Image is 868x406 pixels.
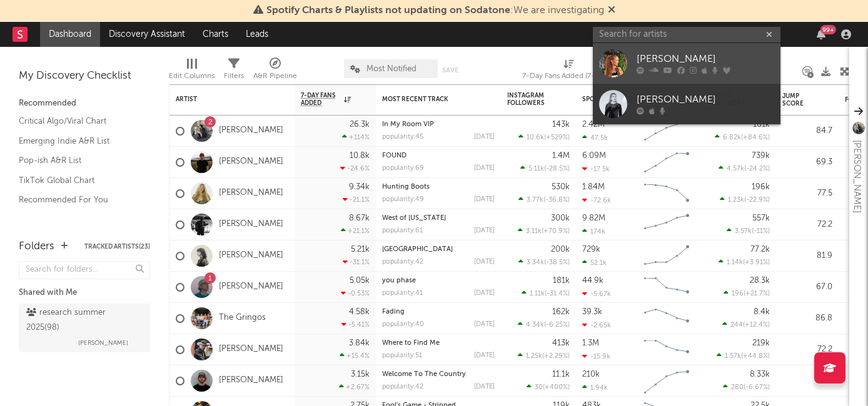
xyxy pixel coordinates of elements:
[237,22,277,47] a: Leads
[301,92,341,107] span: 7-Day Fans Added
[351,370,370,379] div: 3.15k
[638,209,695,240] svg: Chart title
[382,227,423,234] div: popularity: 61
[782,155,832,170] div: 69.3
[820,25,836,34] div: 99 +
[582,352,610,360] div: -15.9k
[582,96,676,103] div: Spotify Monthly Listeners
[582,245,600,254] div: 729k
[474,165,495,172] div: [DATE]
[40,22,100,47] a: Dashboard
[731,384,744,391] span: 280
[382,309,495,315] div: Fading
[518,133,570,141] div: ( )
[100,22,194,47] a: Discovery Assistant
[553,277,570,285] div: 181k
[343,258,370,266] div: -31.1 %
[343,196,370,204] div: -21.1 %
[582,152,606,160] div: 6.09M
[382,340,495,347] div: Where to Find Me
[219,282,283,292] a: [PERSON_NAME]
[544,353,568,360] span: +2.29 %
[224,69,244,84] div: Filters
[253,53,297,89] div: A&R Pipeline
[582,370,600,379] div: 210k
[382,352,422,359] div: popularity: 51
[551,245,570,254] div: 200k
[382,384,423,390] div: popularity: 42
[442,67,458,74] button: Save
[382,371,495,378] div: Welcome To The Country
[528,166,544,172] span: 5.11k
[743,134,768,141] span: +84.6 %
[19,304,150,352] a: research summer 2025(98)[PERSON_NAME]
[746,166,768,172] span: -24.2 %
[382,215,495,222] div: West of Ohio
[719,258,770,266] div: ( )
[522,53,616,89] div: 7-Day Fans Added (7-Day Fans Added)
[545,384,568,391] span: +400 %
[219,126,283,136] a: [PERSON_NAME]
[169,69,214,84] div: Edit Columns
[727,259,743,266] span: 1.14k
[746,197,768,204] span: -22.9 %
[219,219,283,230] a: [PERSON_NAME]
[382,96,476,103] div: Most Recent Track
[78,335,128,350] span: [PERSON_NAME]
[582,290,611,298] div: -5.67k
[727,166,744,172] span: 4.57k
[754,308,770,316] div: 8.4k
[782,92,814,107] div: Jump Score
[723,134,741,141] span: 6.82k
[817,29,825,39] button: 99+
[754,228,768,235] span: -11 %
[582,134,608,142] div: 47.5k
[782,374,832,389] div: 84.9
[732,290,744,297] span: 196
[219,313,266,324] a: The Gringos
[546,322,568,329] span: -6.25 %
[638,272,695,303] svg: Chart title
[382,152,495,159] div: FOUND
[545,197,568,204] span: -36.8 %
[752,183,770,191] div: 196k
[582,165,610,173] div: -17.5k
[752,214,770,222] div: 557k
[341,320,370,329] div: -5.41 %
[593,43,780,84] a: [PERSON_NAME]
[350,121,370,129] div: 26.3k
[382,277,495,284] div: you phase
[382,277,416,284] a: you phase
[382,246,495,253] div: New House
[366,65,416,73] span: Most Notified
[722,320,770,329] div: ( )
[638,334,695,365] svg: Chart title
[745,384,768,391] span: -6.67 %
[552,152,570,160] div: 1.4M
[527,134,544,141] span: 10.6k
[582,227,605,235] div: 174k
[382,246,453,253] a: [GEOGRAPHIC_DATA]
[341,289,370,297] div: -0.53 %
[19,96,150,111] div: Recommended
[530,290,545,297] span: 1.11k
[638,365,695,397] svg: Chart title
[546,166,568,172] span: -28.5 %
[266,6,604,16] span: : We are investigating
[582,277,603,285] div: 44.9k
[582,308,602,316] div: 39.3k
[782,186,832,201] div: 77.5
[474,384,495,390] div: [DATE]
[518,227,570,235] div: ( )
[526,228,542,235] span: 3.11k
[382,165,424,172] div: popularity: 69
[552,121,570,129] div: 143k
[849,140,864,213] div: [PERSON_NAME]
[582,183,605,191] div: 1.84M
[474,227,495,234] div: [DATE]
[638,116,695,147] svg: Chart title
[582,214,605,222] div: 9.82M
[582,121,605,129] div: 2.42M
[176,96,270,103] div: Artist
[474,196,495,203] div: [DATE]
